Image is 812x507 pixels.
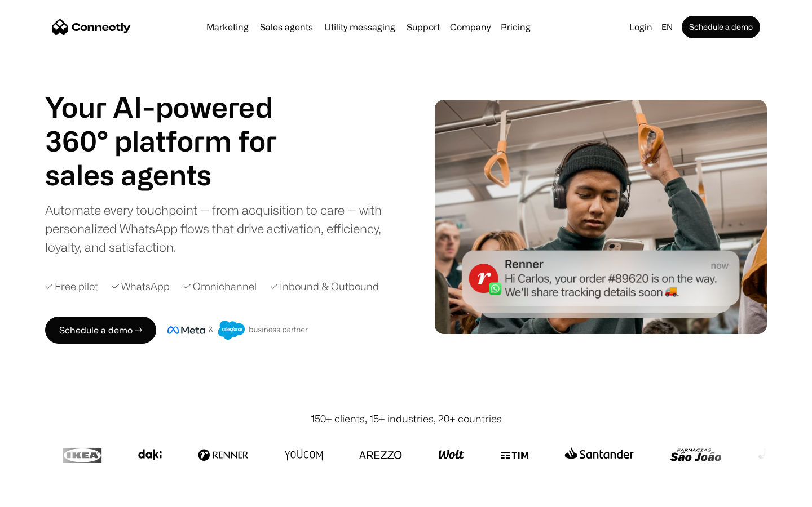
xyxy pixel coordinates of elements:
[23,487,68,503] ul: Language list
[45,201,400,256] div: Automate every touchpoint — from acquisition to care — with personalized WhatsApp flows that driv...
[45,90,304,158] h1: Your AI-powered 360° platform for
[682,16,760,38] a: Schedule a demo
[11,486,68,503] aside: Language selected: English
[45,317,156,344] a: Schedule a demo →
[320,23,400,32] a: Utility messaging
[496,23,535,32] a: Pricing
[202,23,253,32] a: Marketing
[625,19,657,35] a: Login
[45,158,304,192] h1: sales agents
[450,19,491,35] div: Company
[183,279,257,294] div: ✓ Omnichannel
[270,279,379,294] div: ✓ Inbound & Outbound
[112,279,170,294] div: ✓ WhatsApp
[45,279,98,294] div: ✓ Free pilot
[255,23,317,32] a: Sales agents
[661,19,673,35] div: en
[311,411,502,426] div: 150+ clients, 15+ industries, 20+ countries
[402,23,444,32] a: Support
[167,321,308,340] img: Meta and Salesforce business partner badge.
